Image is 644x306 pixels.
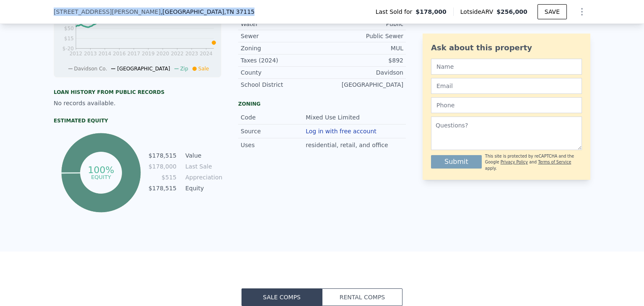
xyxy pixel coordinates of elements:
input: Email [431,78,582,94]
td: $515 [148,173,177,182]
div: This site is protected by reCAPTCHA and the Google and apply. [485,153,582,171]
tspan: $-20 [62,46,74,52]
td: Value [184,151,221,160]
div: Zoning [238,101,406,107]
div: School District [241,80,322,89]
span: , [GEOGRAPHIC_DATA] [161,8,254,16]
a: Terms of Service [538,160,571,164]
span: $178,000 [415,8,447,16]
div: Public [322,20,403,28]
tspan: $50 [64,26,74,31]
tspan: 2024 [200,51,213,57]
span: $256,000 [496,8,527,15]
tspan: 100% [88,165,114,175]
div: Zoning [241,44,322,52]
td: Equity [184,184,221,193]
tspan: 2020 [156,51,169,57]
button: Show Options [574,3,590,20]
div: Estimated Equity [54,117,221,124]
button: SAVE [538,4,567,19]
div: Ask about this property [431,42,582,54]
td: Appreciation [184,173,221,182]
div: Sewer [241,32,322,40]
div: Source [241,127,306,135]
span: Davidson Co. [74,66,107,72]
div: residential, retail, and office [306,141,390,149]
button: Log in with free account [306,128,377,135]
tspan: 2014 [99,51,112,57]
div: Public Sewer [322,32,403,40]
tspan: 2013 [84,51,97,57]
td: Last Sale [184,162,221,171]
tspan: 2023 [185,51,198,57]
input: Name [431,59,582,75]
td: $178,515 [148,151,177,160]
div: County [241,68,322,77]
div: Taxes (2024) [241,56,322,65]
div: $892 [322,56,403,65]
div: MUL [322,44,403,52]
button: Sale Comps [241,288,322,306]
tspan: 2012 [70,51,83,57]
span: [GEOGRAPHIC_DATA] [117,66,170,72]
span: [STREET_ADDRESS][PERSON_NAME] [54,8,161,16]
td: $178,000 [148,162,177,171]
span: Zip [180,66,188,72]
tspan: 2022 [171,51,184,57]
td: $178,515 [148,184,177,193]
a: Privacy Policy [501,160,528,164]
div: Code [241,113,306,122]
span: Lotside ARV [460,8,496,16]
input: Phone [431,97,582,113]
span: , TN 37115 [224,8,254,15]
div: [GEOGRAPHIC_DATA] [322,80,403,89]
div: Water [241,20,322,28]
button: Rental Comps [322,288,402,306]
div: Mixed Use Limited [306,113,361,122]
tspan: $15 [64,36,74,41]
tspan: equity [91,174,111,180]
div: Loan history from public records [54,89,221,96]
tspan: 2016 [113,51,126,57]
button: Submit [431,155,482,169]
div: Davidson [322,68,403,77]
tspan: 2017 [127,51,140,57]
tspan: 2019 [142,51,155,57]
div: No records available. [54,99,221,107]
div: Uses [241,141,306,149]
span: Last Sold for [376,8,416,16]
span: Sale [198,66,209,72]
